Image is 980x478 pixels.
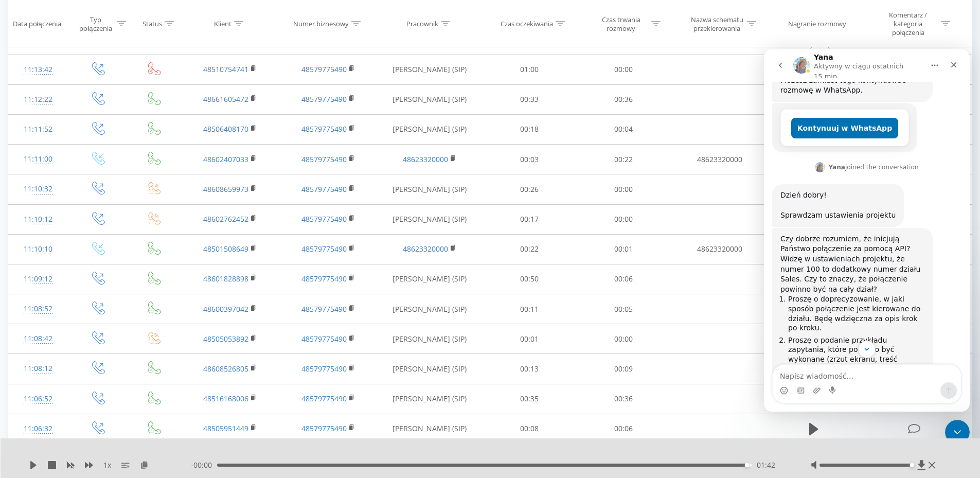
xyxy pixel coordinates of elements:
[203,304,248,314] a: 48600397042
[483,234,577,264] td: 00:22
[293,20,349,28] div: Numer biznesowy
[577,114,671,144] td: 00:04
[301,154,347,164] a: 48579775490
[764,49,970,412] iframe: Intercom live chat
[757,460,775,470] span: 01:42
[301,124,347,134] a: 48579775490
[577,384,671,414] td: 00:36
[301,94,347,104] a: 48579775490
[483,324,577,354] td: 00:01
[301,394,347,403] a: 48579775490
[77,15,114,32] div: Typ połączenia
[301,64,347,74] a: 48579775490
[577,294,671,324] td: 00:05
[577,354,671,384] td: 00:09
[103,460,111,470] span: 1 x
[19,90,58,110] div: 11:12:22
[483,354,577,384] td: 00:13
[910,463,914,467] div: Accessibility label
[577,55,671,84] td: 00:00
[577,264,671,294] td: 00:06
[377,294,483,324] td: [PERSON_NAME] (SIP)
[945,420,970,445] iframe: Intercom live chat
[301,214,347,224] a: 48579775490
[483,384,577,414] td: 00:35
[377,264,483,294] td: [PERSON_NAME] (SIP)
[19,329,58,349] div: 11:08:42
[19,119,58,139] div: 11:11:52
[483,264,577,294] td: 00:50
[203,154,248,164] a: 48602407033
[483,294,577,324] td: 00:11
[406,20,438,28] div: Pracownik
[377,414,483,444] td: [PERSON_NAME] (SIP)
[788,20,846,28] div: Nagranie rozmowy
[689,15,744,32] div: Nazwa schematu przekierowania
[403,244,448,254] a: 48623320000
[203,244,248,254] a: 48501508649
[19,299,58,319] div: 11:08:52
[301,304,347,314] a: 48579775490
[19,389,58,409] div: 11:06:52
[577,324,671,354] td: 00:00
[577,145,671,174] td: 00:22
[403,154,448,164] a: 48623320000
[191,460,217,470] span: - 00:00
[670,234,768,264] td: 48623320000
[203,214,248,224] a: 48602762452
[483,84,577,114] td: 00:33
[203,124,248,134] a: 48506408170
[594,15,649,32] div: Czas trwania rozmowy
[142,20,162,28] div: Status
[301,334,347,344] a: 48579775490
[301,274,347,284] a: 48579775490
[19,60,58,80] div: 11:13:42
[577,174,671,204] td: 00:00
[577,414,671,444] td: 00:06
[577,234,671,264] td: 00:01
[301,184,347,194] a: 48579775490
[377,204,483,234] td: [PERSON_NAME] (SIP)
[203,184,248,194] a: 48608659973
[501,20,553,28] div: Czas oczekiwania
[19,239,58,259] div: 11:10:10
[744,463,749,467] div: Accessibility label
[203,334,248,344] a: 48505053892
[203,64,248,74] a: 48510754741
[203,94,248,104] a: 48661605472
[670,145,768,174] td: 48623320000
[377,384,483,414] td: [PERSON_NAME] (SIP)
[377,114,483,144] td: [PERSON_NAME] (SIP)
[377,55,483,84] td: [PERSON_NAME] (SIP)
[19,269,58,289] div: 11:09:12
[377,324,483,354] td: [PERSON_NAME] (SIP)
[214,20,231,28] div: Klient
